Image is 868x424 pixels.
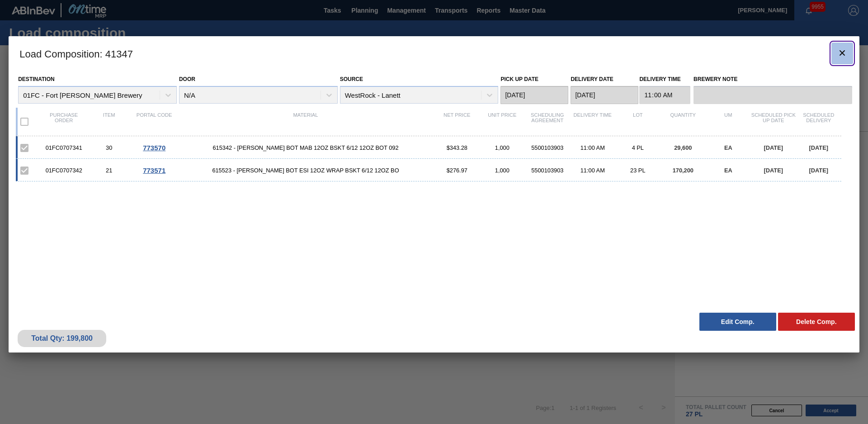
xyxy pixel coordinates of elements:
div: Scheduling Agreement [525,112,570,131]
div: 21 [86,167,132,174]
button: Delete Comp. [778,313,855,331]
div: Purchase order [41,112,86,131]
span: 29,600 [674,144,692,151]
h3: Load Composition : 41347 [9,36,859,71]
div: 23 PL [615,167,660,174]
div: Scheduled Delivery [796,112,841,131]
div: Item [86,112,132,131]
span: [DATE] [809,144,828,151]
div: 4 PL [615,144,660,151]
div: 01FC0707341 [41,144,86,151]
div: Go to Order [132,167,177,174]
div: Scheduled Pick up Date [751,112,796,131]
label: Brewery Note [693,73,852,86]
div: Quantity [660,112,706,131]
span: EA [724,167,732,174]
div: 1,000 [480,167,525,174]
div: 30 [86,144,132,151]
div: 1,000 [480,144,525,151]
label: Pick up Date [500,76,538,82]
span: EA [724,144,732,151]
label: Delivery Time [639,73,690,86]
span: [DATE] [809,167,828,174]
label: Source [340,76,363,82]
span: [DATE] [764,144,783,151]
input: mm/dd/yyyy [500,86,568,104]
span: [DATE] [764,167,783,174]
div: 01FC0707342 [41,167,86,174]
div: 5500103903 [525,144,570,151]
div: 5500103903 [525,167,570,174]
input: mm/dd/yyyy [571,86,638,104]
span: 170,200 [673,167,693,174]
div: Go to Order [132,144,177,152]
div: 11:00 AM [570,144,615,151]
div: Net Price [434,112,480,131]
div: $343.28 [434,144,480,151]
div: UM [706,112,751,131]
label: Destination [18,76,54,82]
label: Delivery Date [571,76,613,82]
div: Total Qty: 199,800 [24,334,99,343]
button: Edit Comp. [699,313,776,331]
div: Unit Price [480,112,525,131]
span: 615342 - CARR BOT MAB 12OZ BSKT 6/12 12OZ BOT 092 [177,144,434,151]
div: 11:00 AM [570,167,615,174]
div: Portal code [132,112,177,131]
span: 615523 - CARR BOT ESI 12OZ WRAP BSKT 6/12 12OZ BO [177,167,434,174]
div: $276.97 [434,167,480,174]
label: Door [179,76,195,82]
span: 773571 [143,167,165,174]
span: 773570 [143,144,165,152]
div: Delivery Time [570,112,615,131]
div: Material [177,112,434,131]
div: Lot [615,112,660,131]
